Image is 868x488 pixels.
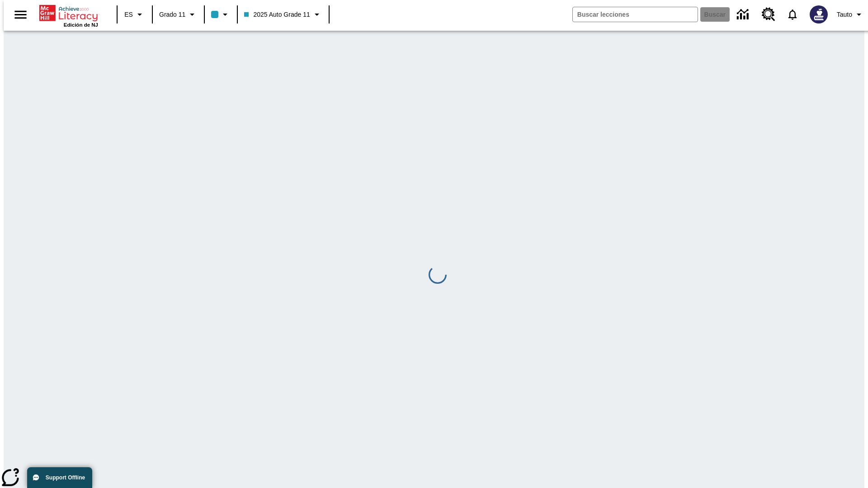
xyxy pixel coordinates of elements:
button: Clase: 2025 Auto Grade 11, Selecciona una clase [241,6,325,23]
button: Lenguaje: ES, Selecciona un idioma [120,6,149,23]
img: Avatar [810,5,828,23]
button: Abrir el menú lateral [7,1,34,28]
button: Escoja un nuevo avatar [804,3,833,26]
span: Grado 11 [159,10,185,19]
span: Tauto [837,10,852,19]
button: Perfil/Configuración [833,6,868,23]
button: Support Offline [27,467,92,488]
a: Centro de recursos, Se abrirá en una pestaña nueva. [756,2,781,27]
span: Support Offline [46,474,85,481]
span: ES [124,10,133,19]
input: Buscar campo [573,7,698,22]
button: El color de la clase es azul claro. Cambiar el color de la clase. [208,6,234,23]
a: Centro de información [731,2,756,27]
div: Portada [39,3,98,28]
span: 2025 Auto Grade 11 [244,10,310,19]
a: Notificaciones [781,3,804,26]
span: Edición de NJ [64,22,98,28]
button: Grado: Grado 11, Elige un grado [156,6,201,23]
